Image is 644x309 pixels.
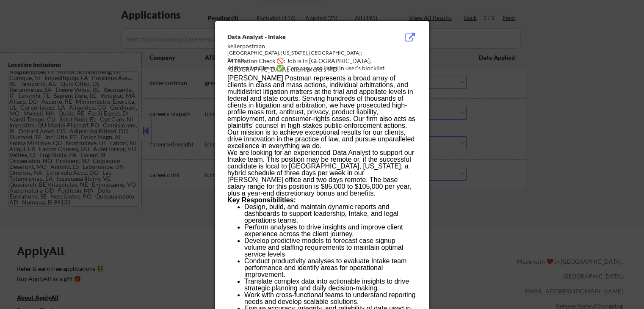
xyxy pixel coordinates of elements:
[227,64,420,72] div: AI Blocklist Check ✅: Company not listed in user's blocklist.
[227,50,374,64] div: [GEOGRAPHIC_DATA], [US_STATE], [GEOGRAPHIC_DATA]; Remote
[227,196,296,204] strong: Key Responsibilities:
[244,258,416,278] li: Conduct productivity analyses to evaluate Intake team performance and identify areas for operatio...
[227,42,374,50] div: kellerpostman
[244,278,416,292] li: Translate complex data into actionable insights to drive strategic planning and daily decision-ma...
[227,75,416,149] p: [PERSON_NAME] Postman represents a broad array of clients in class and mass actions, individual a...
[244,204,416,224] li: Design, build, and maintain dynamic reports and dashboards to support leadership, Intake, and leg...
[244,237,416,258] li: Develop predictive models to forecast case signup volume and staffing requirements to maintain op...
[244,292,416,305] li: Work with cross-functional teams to understand reporting needs and develop scalable solutions.
[227,33,374,41] div: Data Analyst - Intake
[227,149,416,197] p: We are looking for an experienced Data Analyst to support our Intake team. This position may be r...
[244,224,416,237] li: Perform analyses to drive insights and improve client experience across the client journey.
